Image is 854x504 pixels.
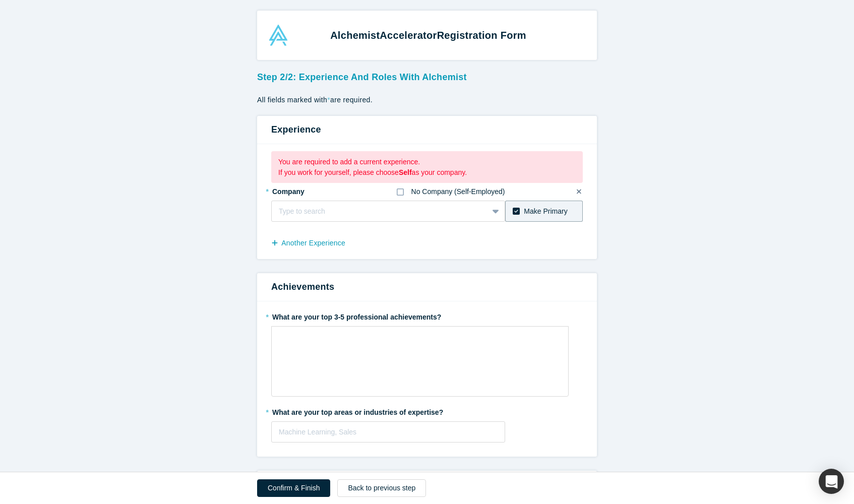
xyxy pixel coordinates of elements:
h3: Experience [271,123,583,137]
label: What are your top 3-5 professional achievements? [271,308,583,323]
div: No Company (Self-Employed) [411,186,505,197]
img: Alchemist Accelerator Logo [268,25,289,46]
label: Company [271,183,328,197]
div: rdw-wrapper [271,326,569,397]
strong: Alchemist Registration Form [330,30,526,41]
p: All fields marked with are required. [257,95,597,105]
p: If you work for yourself, please choose as your company. [278,167,576,178]
button: Back to previous step [337,479,426,497]
div: Make Primary [524,206,567,217]
button: Confirm & Finish [257,479,330,497]
span: Accelerator [380,30,437,41]
button: another Experience [271,234,356,252]
h3: Step 2/2: Experience and Roles with Alchemist [257,67,597,84]
p: You are required to add a current experience. [278,157,576,167]
div: rdw-editor [278,330,562,346]
label: What are your top areas or industries of expertise? [271,404,583,418]
h3: Achievements [271,280,583,294]
strong: Self [399,168,412,176]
